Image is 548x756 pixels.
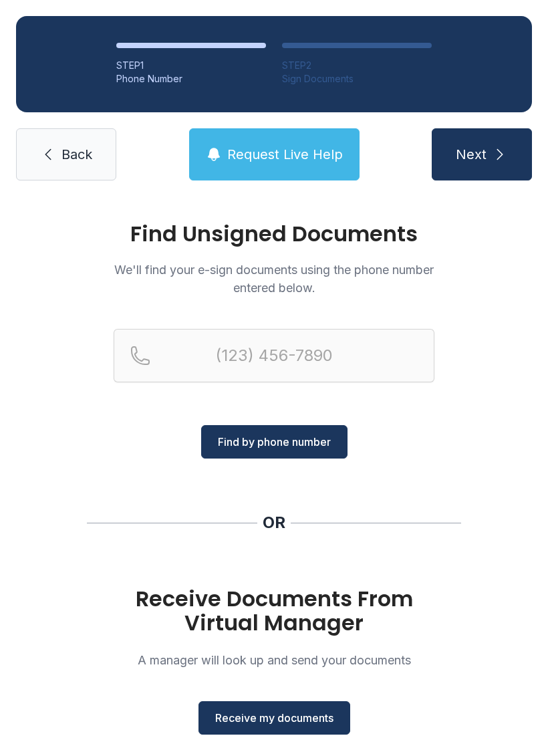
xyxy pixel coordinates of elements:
[114,587,434,635] h1: Receive Documents From Virtual Manager
[282,59,432,72] div: STEP 2
[116,59,266,72] div: STEP 1
[227,145,343,164] span: Request Live Help
[116,72,266,86] div: Phone Number
[282,72,432,86] div: Sign Documents
[263,512,285,533] div: OR
[456,145,487,164] span: Next
[114,261,434,297] p: We'll find your e-sign documents using the phone number entered below.
[114,651,434,669] p: A manager will look up and send your documents
[218,434,331,450] span: Find by phone number
[215,710,333,726] span: Receive my documents
[114,329,434,382] input: Reservation phone number
[61,145,92,164] span: Back
[114,223,434,245] h1: Find Unsigned Documents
